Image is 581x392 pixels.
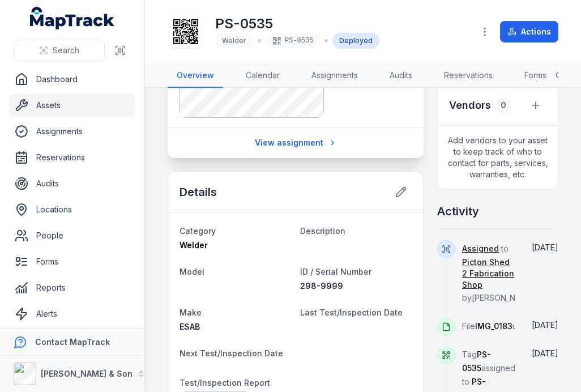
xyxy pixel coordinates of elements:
[168,64,223,88] a: Overview
[9,68,135,91] a: Dashboard
[53,45,79,56] span: Search
[332,33,379,49] div: Deployed
[500,21,558,42] button: Actions
[9,250,135,273] a: Forms
[300,308,403,317] span: Last Test/Inspection Date
[180,267,204,276] span: Model
[302,64,367,88] a: Assignments
[532,348,558,358] span: [DATE]
[9,302,135,325] a: Alerts
[41,369,133,378] strong: [PERSON_NAME] & Son
[180,322,200,331] span: ESAB
[532,320,558,330] time: 6/8/2025, 8:34:25 am
[237,64,289,88] a: Calendar
[475,321,512,331] span: IMG_0183
[495,97,511,113] div: 0
[9,120,135,143] a: Assignments
[437,203,479,219] h2: Activity
[215,15,379,33] h1: PS-0535
[532,320,558,330] span: [DATE]
[35,337,110,347] strong: Contact MapTrack
[300,281,343,291] span: 298-9999
[532,242,558,252] time: 6/8/2025, 8:34:55 am
[438,126,558,189] span: Add vendors to your asset to keep track of who to contact for parts, services, warranties, etc.
[462,243,499,254] a: Assigned
[532,242,558,252] span: [DATE]
[462,244,535,302] span: to by [PERSON_NAME]
[9,276,135,299] a: Reports
[9,198,135,221] a: Locations
[266,33,320,49] div: PS-0535
[247,132,344,154] a: View assignment
[300,226,345,236] span: Description
[9,224,135,247] a: People
[180,226,216,236] span: Category
[14,40,105,61] button: Search
[9,94,135,117] a: Assets
[462,257,515,291] a: Picton Shed 2 Fabrication Shop
[449,97,491,113] h3: Vendors
[30,7,115,29] a: MapTrack
[9,172,135,195] a: Audits
[180,308,202,317] span: Make
[222,36,246,45] span: Welder
[9,146,135,169] a: Reservations
[180,184,217,200] h2: Details
[532,348,558,358] time: 6/8/2025, 8:34:11 am
[180,348,283,358] span: Next Test/Inspection Date
[180,378,270,387] span: Test/Inspection Report
[515,64,574,88] a: Forms0
[551,69,565,82] div: 0
[462,350,491,373] span: PS-0535
[300,267,371,276] span: ID / Serial Number
[435,64,502,88] a: Reservations
[381,64,421,88] a: Audits
[180,240,208,250] span: Welder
